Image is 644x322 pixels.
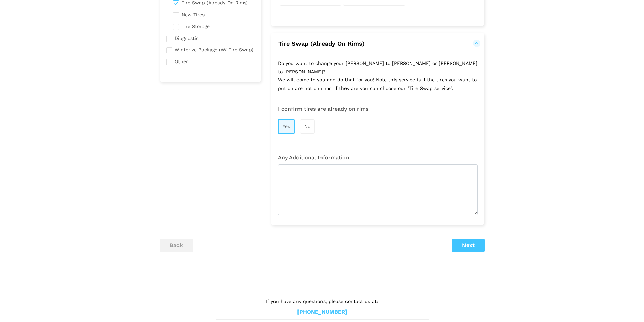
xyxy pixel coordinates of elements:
[278,40,365,47] span: Tire Swap (Already On Rims)
[160,239,193,252] button: back
[278,155,478,161] h3: Any Additional Information
[216,298,429,305] p: If you have any questions, please contact us at:
[278,40,478,48] button: Tire Swap (Already On Rims)
[452,239,485,252] button: Next
[278,106,478,112] h3: I confirm tires are already on rims
[283,124,290,129] span: Yes
[297,308,347,316] a: [PHONE_NUMBER]
[271,52,484,99] p: Do you want to change your [PERSON_NAME] to [PERSON_NAME] or [PERSON_NAME] to [PERSON_NAME]? We w...
[304,124,310,129] span: No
